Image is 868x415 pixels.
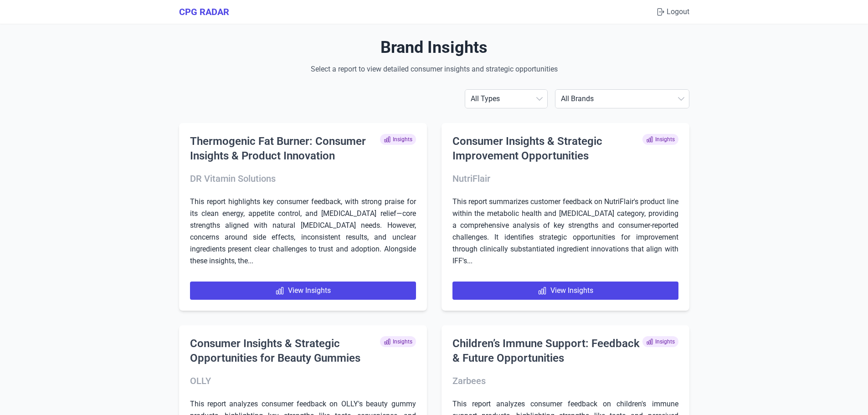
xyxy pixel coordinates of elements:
[642,134,678,145] span: Insights
[642,336,678,347] span: Insights
[190,172,416,185] h3: DR Vitamin Solutions
[380,336,416,347] span: Insights
[452,374,678,387] h3: Zarbees
[380,134,416,145] span: Insights
[452,172,678,185] h3: NutriFlair
[179,5,229,18] a: CPG RADAR
[452,134,642,163] h2: Consumer Insights & Strategic Improvement Opportunities
[281,64,587,75] p: Select a report to view detailed consumer insights and strategic opportunities
[452,336,642,365] h2: Children’s Immune Support: Feedback & Future Opportunities
[452,282,678,300] a: View Insights
[190,336,380,365] h2: Consumer Insights & Strategic Opportunities for Beauty Gummies
[190,374,416,387] h3: OLLY
[190,196,416,267] p: This report highlights key consumer feedback, with strong praise for its clean energy, appetite c...
[452,196,678,267] p: This report summarizes customer feedback on NutriFlair's product line within the metabolic health...
[179,38,689,56] h1: Brand Insights
[656,6,689,17] button: Logout
[190,134,380,163] h2: Thermogenic Fat Burner: Consumer Insights & Product Innovation
[190,282,416,300] a: View Insights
